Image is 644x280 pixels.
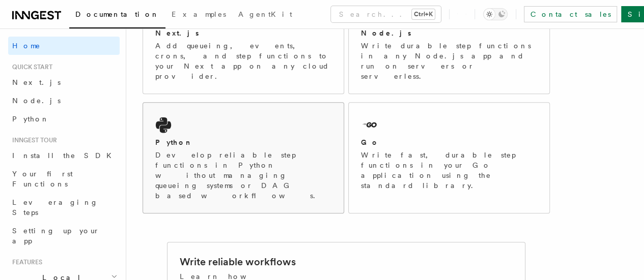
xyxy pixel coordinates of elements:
[8,91,120,110] a: Node.js
[165,3,232,27] a: Examples
[12,170,73,188] span: Your first Functions
[361,41,537,81] p: Write durable step functions in any Node.js app and run on servers or serverless.
[331,6,441,22] button: Search...Ctrl+K
[8,73,120,91] a: Next.js
[232,3,298,27] a: AgentKit
[12,151,118,160] span: Install the SDK
[12,41,41,51] span: Home
[75,10,159,18] span: Documentation
[8,110,120,128] a: Python
[8,146,120,165] a: Install the SDK
[12,227,100,245] span: Setting up your app
[155,41,331,81] p: Add queueing, events, crons, and step functions to your Next app on any cloud provider.
[155,150,331,201] p: Develop reliable step functions in Python without managing queueing systems or DAG based workflows.
[8,136,57,144] span: Inngest tour
[483,8,508,20] button: Toggle dark mode
[361,137,379,147] h2: Go
[69,3,165,28] a: Documentation
[238,10,292,18] span: AgentKit
[348,102,550,213] a: GoWrite fast, durable step functions in your Go application using the standard library.
[8,165,120,193] a: Your first Functions
[8,63,52,71] span: Quick start
[155,137,193,147] h2: Python
[524,6,617,22] a: Contact sales
[361,28,411,38] h2: Node.js
[8,193,120,222] a: Leveraging Steps
[180,255,296,269] h2: Write reliable workflows
[12,198,98,216] span: Leveraging Steps
[12,78,61,86] span: Next.js
[8,258,42,266] span: Features
[12,115,49,123] span: Python
[155,28,199,38] h2: Next.js
[8,37,120,55] a: Home
[361,150,537,191] p: Write fast, durable step functions in your Go application using the standard library.
[172,10,226,18] span: Examples
[412,9,435,19] kbd: Ctrl+K
[12,97,61,105] span: Node.js
[8,222,120,250] a: Setting up your app
[143,102,344,213] a: PythonDevelop reliable step functions in Python without managing queueing systems or DAG based wo...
